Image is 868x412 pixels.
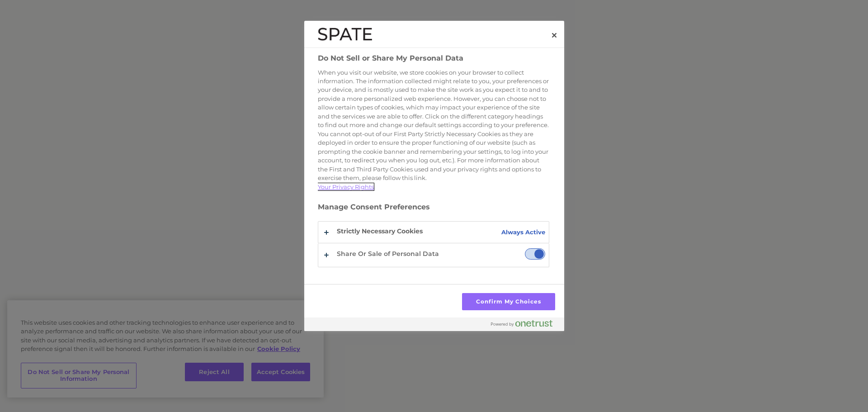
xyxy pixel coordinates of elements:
[318,183,374,190] a: More information about your privacy, opens in a new tab
[318,68,549,192] div: When you visit our website, we store cookies on your browser to collect information. The informat...
[491,320,560,331] a: Powered by OneTrust Opens in a new Tab
[318,53,549,64] h2: Do Not Sell or Share My Personal Data
[544,25,564,45] button: Close
[318,25,372,43] div: Spate
[491,320,552,327] img: Powered by OneTrust Opens in a new Tab
[318,203,549,217] h3: Manage Consent Preferences
[304,21,564,331] div: Preference center
[462,293,555,310] button: Confirm My Choices
[318,28,372,40] img: Spate
[304,21,564,331] div: Do Not Sell or Share My Personal Data
[525,248,545,260] span: Share Or Sale of Personal Data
